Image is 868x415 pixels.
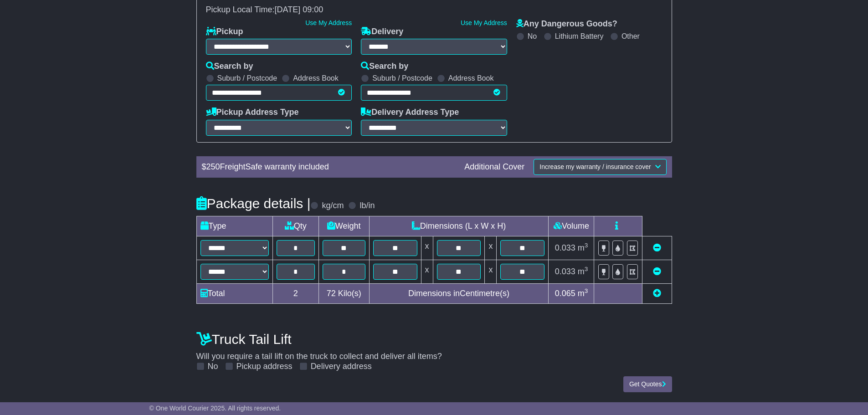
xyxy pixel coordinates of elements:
[272,216,318,236] td: Qty
[555,289,575,298] span: 0.065
[653,243,661,252] a: Remove this item
[549,216,594,236] td: Volume
[272,283,318,303] td: 2
[555,243,575,252] span: 0.033
[327,289,336,298] span: 72
[578,289,588,298] span: m
[372,74,432,82] label: Suburb / Postcode
[421,236,433,260] td: x
[485,260,497,283] td: x
[236,362,293,372] label: Pickup address
[293,74,339,82] label: Address Book
[361,108,459,118] label: Delivery Address Type
[555,267,575,276] span: 0.033
[460,162,529,172] div: Additional Cover
[369,216,549,236] td: Dimensions (L x W x H)
[361,27,403,37] label: Delivery
[539,163,651,170] span: Increase my warranty / insurance cover
[578,243,588,252] span: m
[196,196,311,211] h4: Package details |
[528,32,537,41] label: No
[318,216,369,236] td: Weight
[621,32,640,41] label: Other
[196,283,272,303] td: Total
[461,19,507,26] a: Use My Address
[206,108,299,118] label: Pickup Address Type
[448,74,494,82] label: Address Book
[361,61,408,72] label: Search by
[149,405,281,412] span: © One World Courier 2025. All rights reserved.
[421,260,433,283] td: x
[192,327,677,372] div: Will you require a tail lift on the truck to collect and deliver all items?
[485,236,497,260] td: x
[206,61,253,72] label: Search by
[318,283,369,303] td: Kilo(s)
[275,5,324,14] span: [DATE] 09:00
[653,267,661,276] a: Remove this item
[585,242,588,249] sup: 3
[360,201,375,211] label: lb/in
[305,19,352,26] a: Use My Address
[197,162,460,172] div: $ FreightSafe warranty included
[311,362,372,372] label: Delivery address
[585,266,588,272] sup: 3
[555,32,604,41] label: Lithium Battery
[206,162,220,171] span: 250
[322,201,344,211] label: kg/cm
[217,74,277,82] label: Suburb / Postcode
[578,267,588,276] span: m
[623,376,672,392] button: Get Quotes
[206,27,243,37] label: Pickup
[196,332,672,347] h4: Truck Tail Lift
[585,287,588,294] sup: 3
[369,283,549,303] td: Dimensions in Centimetre(s)
[201,5,667,15] div: Pickup Local Time:
[516,19,617,29] label: Any Dangerous Goods?
[653,289,661,298] a: Add new item
[208,362,218,372] label: No
[196,216,272,236] td: Type
[534,159,666,175] button: Increase my warranty / insurance cover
